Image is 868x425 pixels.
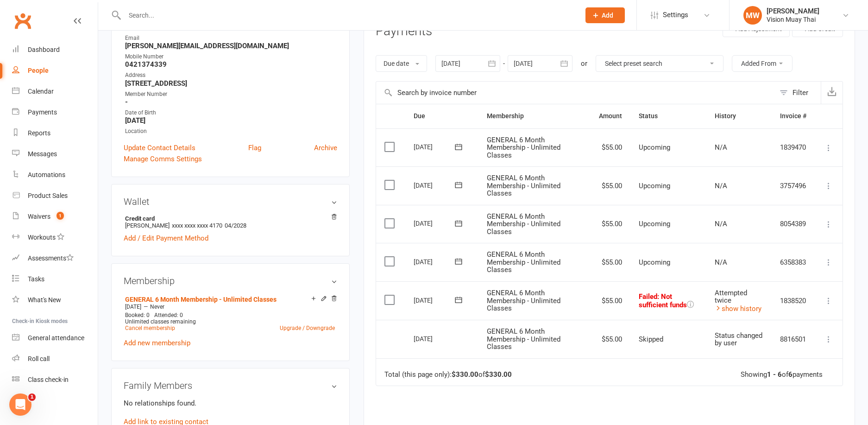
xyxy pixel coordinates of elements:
[12,349,98,369] a: Roll call
[125,318,196,325] span: Unlimited classes remaining
[314,142,337,153] a: Archive
[772,320,815,358] td: 8816501
[125,296,277,303] a: GENERAL 6 Month Membership - Unlimited Classes
[125,42,337,50] strong: [PERSON_NAME][EMAIL_ADDRESS][DOMAIN_NAME]
[28,213,50,220] div: Waivers
[125,116,337,125] strong: [DATE]
[28,108,57,116] div: Payments
[12,269,98,290] a: Tasks
[124,339,190,347] a: Add new membership
[706,104,772,128] th: History
[772,166,815,205] td: 3757496
[591,243,630,281] td: $55.00
[743,6,762,25] div: MW
[639,258,670,266] span: Upcoming
[122,9,573,22] input: Search...
[28,376,69,383] div: Class check-in
[12,39,98,60] a: Dashboard
[715,304,761,313] a: show history
[28,275,44,283] div: Tasks
[732,55,793,72] button: Added From
[772,104,815,128] th: Invoice #
[125,312,150,318] span: Booked: 0
[772,243,815,281] td: 6358383
[384,371,512,379] div: Total (this page only): of
[414,331,456,346] div: [DATE]
[125,325,175,331] a: Cancel membership
[581,58,587,69] div: or
[12,227,98,248] a: Workouts
[28,67,49,74] div: People
[9,393,31,416] iframe: Intercom live chat
[125,79,337,88] strong: [STREET_ADDRESS]
[28,88,54,95] div: Calendar
[124,276,337,286] h3: Membership
[405,104,478,128] th: Due
[28,254,74,262] div: Assessments
[767,7,819,15] div: [PERSON_NAME]
[125,71,337,80] div: Address
[124,142,195,153] a: Update Contact Details
[452,370,478,379] strong: $330.00
[124,153,202,165] a: Manage Comms Settings
[715,258,727,266] span: N/A
[767,370,782,379] strong: 1 - 6
[125,127,337,136] div: Location
[715,331,762,348] span: Status changed by user
[602,12,613,19] span: Add
[715,220,727,228] span: N/A
[772,205,815,243] td: 8054389
[485,370,512,379] strong: $330.00
[124,197,337,207] h3: Wallet
[639,335,663,343] span: Skipped
[28,334,84,342] div: General attendance
[414,140,456,154] div: [DATE]
[639,143,670,152] span: Upcoming
[376,24,432,38] h3: Payments
[487,250,560,274] span: GENERAL 6 Month Membership - Unlimited Classes
[788,370,793,379] strong: 6
[591,320,630,358] td: $55.00
[12,60,98,81] a: People
[487,327,560,351] span: GENERAL 6 Month Membership - Unlimited Classes
[28,393,36,401] span: 1
[28,355,50,362] div: Roll call
[487,289,560,312] span: GENERAL 6 Month Membership - Unlimited Classes
[57,212,64,220] span: 1
[28,192,68,199] div: Product Sales
[11,9,34,32] a: Clubworx
[150,304,164,310] span: Never
[28,129,50,137] div: Reports
[639,292,687,309] span: : Not sufficient funds
[487,212,560,236] span: GENERAL 6 Month Membership - Unlimited Classes
[28,171,65,178] div: Automations
[28,234,56,241] div: Workouts
[28,150,57,158] div: Messages
[12,328,98,349] a: General attendance kiosk mode
[154,312,183,318] span: Attended: 0
[125,98,337,106] strong: -
[125,34,337,43] div: Email
[28,296,61,304] div: What's New
[591,166,630,205] td: $55.00
[793,87,808,98] div: Filter
[125,52,337,61] div: Mobile Number
[591,205,630,243] td: $55.00
[639,182,670,190] span: Upcoming
[12,165,98,185] a: Automations
[487,174,560,197] span: GENERAL 6 Month Membership - Unlimited Classes
[767,15,819,24] div: Vision Muay Thai
[225,222,246,229] span: 04/2028
[125,215,333,222] strong: Credit card
[414,178,456,192] div: [DATE]
[124,214,337,230] li: [PERSON_NAME]
[12,81,98,102] a: Calendar
[715,143,727,152] span: N/A
[123,303,337,311] div: —
[280,325,335,331] a: Upgrade / Downgrade
[585,7,625,23] button: Add
[124,398,337,409] p: No relationships found.
[124,381,337,391] h3: Family Members
[487,136,560,159] span: GENERAL 6 Month Membership - Unlimited Classes
[12,144,98,165] a: Messages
